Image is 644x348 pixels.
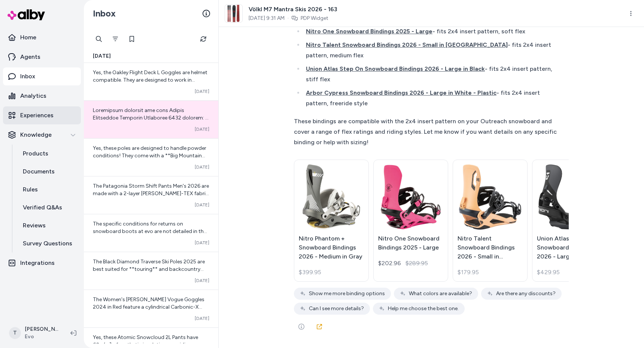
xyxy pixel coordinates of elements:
[532,160,607,282] a: Union Atlas Step On Snowboard Bindings 2026 - Large in BlackUnion Atlas Step On Snowboard Binding...
[304,88,562,109] li: - fits 2x4 insert pattern, freeride style
[15,181,81,199] a: Rules
[294,319,309,334] button: See more
[388,305,459,312] span: Help me choose the best one.
[23,221,46,230] p: Reviews
[15,199,81,217] a: Verified Q&As
[306,41,508,48] span: Nitro Talent Snowboard Bindings 2026 - Small in [GEOGRAPHIC_DATA]
[373,160,448,282] a: Nitro One Snowboard Bindings 2025 - LargeNitro One Snowboard Bindings 2025 - Large$202.96$289.95
[458,234,523,261] p: Nitro Talent Snowboard Bindings 2026 - Small in [GEOGRAPHIC_DATA]
[195,88,209,94] span: [DATE]
[378,259,401,268] div: $202.96
[3,106,81,124] a: Experiences
[84,214,218,252] a: The specific conditions for returns on snowboard boots at evo are not detailed in the information...
[20,258,55,267] p: Integrations
[20,52,40,61] p: Agents
[3,48,81,66] a: Agents
[309,305,364,312] span: Can I see more details?
[4,321,64,345] button: T[PERSON_NAME]Evo
[294,116,562,148] div: These bindings are compatible with the 2x4 insert pattern on your Outreach snowboard and cover a ...
[306,65,485,72] span: Union Atlas Step On Snowboard Bindings 2026 - Large in Black
[3,254,81,272] a: Integrations
[93,183,209,257] span: The Patagonia Storm Shift Pants Men's 2026 are made with a 2-layer [PERSON_NAME]-TEX fabric that ...
[453,160,528,282] a: Nitro Talent Snowboard Bindings 2026 - Small in OrangeNitro Talent Snowboard Bindings 2026 - Smal...
[537,268,560,277] span: $429.95
[3,126,81,144] button: Knowledge
[84,176,218,214] a: The Patagonia Storm Shift Pants Men's 2026 are made with a 2-layer [PERSON_NAME]-TEX fabric that ...
[309,290,385,297] span: Show me more binding options
[93,258,205,302] span: The Black Diamond Traverse Ski Poles 2025 are best suited for **touring** and backcountry skiing....
[93,52,111,60] span: [DATE]
[225,5,242,22] img: clone.jpg
[378,164,443,230] img: Nitro One Snowboard Bindings 2025 - Large
[195,164,209,170] span: [DATE]
[304,64,562,85] li: - fits 2x4 insert pattern, stiff flex
[249,5,337,14] span: Völkl M7 Mantra Skis 2026 - 163
[20,111,54,120] p: Experiences
[306,28,432,35] span: Nitro One Snowboard Bindings 2025 - Large
[304,40,562,61] li: - fits 2x4 insert pattern, medium flex
[304,26,562,37] li: - fits 2x4 insert pattern, soft flex
[299,164,364,230] img: Nitro Phantom + Snowboard Bindings 2026 - Medium in Gray
[108,31,123,46] button: Filter
[405,259,428,268] span: $289.95
[195,278,209,284] span: [DATE]
[195,315,209,321] span: [DATE]
[3,87,81,105] a: Analytics
[409,290,472,297] span: What colors are available?
[84,252,218,290] a: The Black Diamond Traverse Ski Poles 2025 are best suited for **touring** and backcountry skiing....
[301,15,328,22] a: PDP Widget
[288,15,289,22] span: ·
[294,160,369,282] a: Nitro Phantom + Snowboard Bindings 2026 - Medium in GrayNitro Phantom + Snowboard Bindings 2026 -...
[306,89,496,96] span: Arbor Cypress Snowboard Bindings 2026 - Large in White - Plastic
[3,67,81,85] a: Inbox
[458,164,523,230] img: Nitro Talent Snowboard Bindings 2026 - Small in Orange
[249,15,285,22] span: [DATE] 9:31 AM
[496,290,556,297] span: Are there any discounts?
[195,240,209,246] span: [DATE]
[196,31,211,46] button: Refresh
[195,202,209,208] span: [DATE]
[299,268,321,277] span: $399.95
[15,163,81,181] a: Documents
[84,63,218,100] a: Yes, the Oakley Flight Deck L Goggles are helmet compatible. They are designed to work in harmony...
[93,145,209,189] span: Yes, these poles are designed to handle powder conditions! They come with a **Big Mountain Bindin...
[23,167,55,176] p: Documents
[23,149,48,158] p: Products
[93,69,209,143] span: Yes, the Oakley Flight Deck L Goggles are helmet compatible. They are designed to work in harmony...
[15,145,81,163] a: Products
[25,333,58,341] span: Evo
[93,8,116,19] h2: Inbox
[84,100,218,138] a: Loremipsum dolorsit ame cons Adipis Elitseddoe Temporin Utlaboree 6432 dolorem: - [Aliqu Enimadm ...
[84,290,218,327] a: The Women's [PERSON_NAME] Vogue Goggles 2024 in Red feature a cylindrical Carbonic-X lens. The sp...
[7,9,45,20] img: alby Logo
[378,234,443,252] p: Nitro One Snowboard Bindings 2025 - Large
[20,72,35,81] p: Inbox
[458,268,479,277] span: $179.95
[20,130,52,139] p: Knowledge
[23,239,72,248] p: Survey Questions
[299,234,364,261] p: Nitro Phantom + Snowboard Bindings 2026 - Medium in Gray
[537,164,602,230] img: Union Atlas Step On Snowboard Bindings 2026 - Large in Black
[9,327,21,339] span: T
[3,28,81,46] a: Home
[23,203,62,212] p: Verified Q&As
[20,33,36,42] p: Home
[93,221,209,324] span: The specific conditions for returns on snowboard boots at evo are not detailed in the information...
[195,126,209,132] span: [DATE]
[23,185,38,194] p: Rules
[15,234,81,252] a: Survey Questions
[537,234,602,261] p: Union Atlas Step On Snowboard Bindings 2026 - Large in Black
[15,217,81,234] a: Reviews
[20,91,46,100] p: Analytics
[84,138,218,176] a: Yes, these poles are designed to handle powder conditions! They come with a **Big Mountain Bindin...
[25,326,58,333] p: [PERSON_NAME]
